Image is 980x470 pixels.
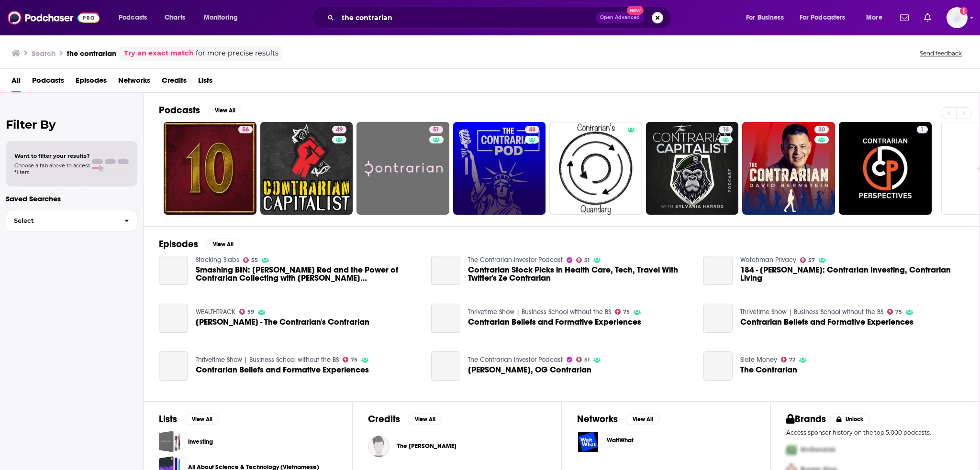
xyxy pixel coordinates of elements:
span: 49 [336,125,343,135]
span: for more precise results [196,48,278,59]
a: 30 [742,122,835,215]
a: The Contrarian Investor Podcast [468,356,563,364]
input: Search podcasts, credits, & more... [338,10,596,25]
a: investing [159,431,180,452]
div: Search podcasts, credits, & more... [321,7,680,29]
svg: Add a profile image [960,7,968,15]
span: 72 [789,358,795,362]
h2: Episodes [159,238,198,250]
span: 55 [251,258,258,262]
a: Contrarian Beliefs and Formative Experiences [196,366,369,374]
a: 55 [243,257,258,263]
a: Podcasts [32,73,64,92]
span: More [866,11,882,24]
a: 184 - Tom Bodrovics: Contrarian Investing, Contrarian Living [740,266,964,282]
a: 56 [238,126,253,133]
button: View All [208,105,242,116]
a: Contrarian Stock Picks in Health Care, Tech, Travel With Twitter's Ze Contrarian [431,256,460,285]
a: 57 [800,257,815,263]
span: Contrarian Beliefs and Formative Experiences [740,318,913,326]
a: Watchman Privacy [740,256,796,264]
a: 59 [239,309,255,315]
a: 75 [887,309,902,315]
a: Contrarian Beliefs and Formative Experiences [468,318,641,326]
span: Contrarian Stock Picks in Health Care, Tech, Travel With Twitter's Ze Contrarian [468,266,692,282]
a: Contrarian Beliefs and Formative Experiences [431,304,460,333]
a: Charts [158,10,191,25]
span: 59 [247,310,254,314]
a: 75 [615,309,630,315]
button: Select [6,210,137,231]
span: 18 [723,125,729,135]
button: View All [625,414,660,425]
span: 1 [921,125,924,135]
a: Thrivetime Show | Business School without the BS [196,356,339,364]
span: 57 [808,258,815,262]
a: 30 [814,126,829,133]
a: 51 [429,126,443,133]
a: All [11,73,21,92]
a: Steven Leuthold - The Contrarian's Contrarian [159,304,188,333]
a: Podchaser - Follow, Share and Rate Podcasts [8,9,100,27]
a: The Contrarian Investor Podcast [468,256,563,264]
a: The Andres Segovia [368,436,390,457]
span: Lists [198,73,212,92]
img: WaitWhat logo [577,431,599,453]
a: Hugh Hendry, OG Contrarian [431,351,460,381]
a: 1 [917,126,928,133]
a: Smashing BIN: Mike Trout Red and the Power of Contrarian Collecting with Jason (@contrarian_cards) [159,256,188,285]
button: View All [185,414,219,425]
a: Show notifications dropdown [896,10,913,26]
h2: Networks [577,413,618,425]
a: ListsView All [159,413,219,425]
a: Stacking Slabs [196,256,239,264]
a: 1 [839,122,932,215]
span: For Podcasters [800,11,846,24]
a: EpisodesView All [159,238,240,250]
a: CreditsView All [368,413,442,425]
a: Show notifications dropdown [920,10,935,26]
h2: Podcasts [159,104,200,116]
a: 75 [343,357,358,362]
span: Monitoring [204,11,238,24]
img: First Pro Logo [782,440,801,459]
h3: the contrarian [67,49,116,58]
h3: Search [32,49,56,58]
button: The Andres SegoviaThe Andres Segovia [368,431,546,461]
span: 75 [895,310,902,314]
span: Select [6,218,117,224]
a: 18 [646,122,739,215]
span: The [PERSON_NAME] [397,442,457,450]
h2: Brands [786,413,826,425]
a: Episodes [76,73,107,92]
h2: Lists [159,413,177,425]
a: 72 [781,357,796,362]
a: The Contrarian [740,366,797,374]
span: 75 [623,310,630,314]
span: For Business [746,11,784,24]
span: New [627,6,644,15]
a: Thrivetime Show | Business School without the BS [468,308,611,316]
span: Credits [162,73,187,92]
span: [PERSON_NAME], OG Contrarian [468,366,591,374]
a: 51 [576,357,590,362]
span: Open Advanced [600,15,640,20]
button: View All [206,239,240,250]
a: WaitWhat logoWaitWhat [577,431,755,453]
a: Try an exact match [124,48,194,59]
button: Open AdvancedNew [596,12,644,23]
a: The Andres Segovia [397,442,457,450]
a: Smashing BIN: Mike Trout Red and the Power of Contrarian Collecting with Jason (@contrarian_cards) [196,266,420,282]
a: Networks [118,73,150,92]
a: Steven Leuthold - The Contrarian's Contrarian [196,318,369,326]
a: 48 [453,122,546,215]
span: 48 [529,125,535,135]
span: 75 [351,358,357,362]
